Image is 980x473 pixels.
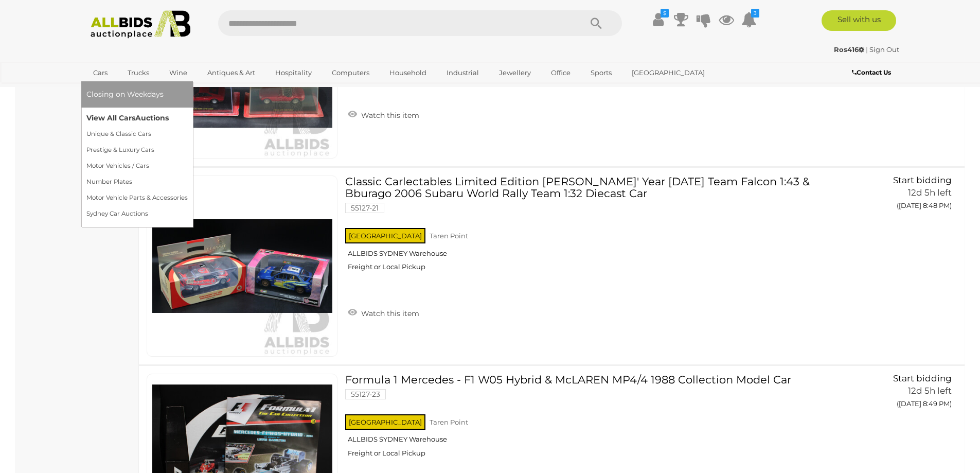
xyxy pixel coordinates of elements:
a: Start bidding 12d 5h left ([DATE] 8:48 PM) [835,176,954,216]
a: Wine [163,64,194,81]
a: Watch this item [345,305,422,320]
a: [GEOGRAPHIC_DATA] [625,64,711,81]
span: Start bidding [893,373,952,383]
a: Classic Carlectables Limited Edition [PERSON_NAME]' Year [DATE] Team Falcon 1:43 & Bburago 2006 S... [353,176,819,279]
a: Start bidding 12d 5h left ([DATE] 8:49 PM) [835,374,954,414]
a: Sell with us [822,10,896,31]
a: Antiques & Art [201,64,262,81]
span: | [866,45,868,54]
a: Household [383,64,433,81]
span: Watch this item [359,111,419,120]
b: Contact Us [852,68,891,76]
i: 3 [751,9,759,17]
a: Contact Us [852,67,894,78]
strong: Ros416 [834,45,864,54]
img: Allbids.com.au [85,10,197,39]
a: $ [651,10,666,29]
a: Computers [325,64,376,81]
a: Cars [86,64,114,81]
a: 3 [741,10,757,29]
a: Office [544,64,577,81]
a: Sign Out [869,45,899,54]
a: Jewellery [492,64,538,81]
img: 55127-21a.JPG [152,176,332,356]
span: Start bidding [893,175,952,185]
a: Formula 1 Mercedes - F1 W05 Hybrid & McLAREN MP4/4 1988 Collection Model Car 55127-23 [GEOGRAPHIC... [353,374,819,465]
a: Industrial [440,64,486,81]
a: Trucks [121,64,156,81]
a: Watch this item [345,107,422,122]
a: Ros416 [834,45,866,54]
span: Watch this item [359,309,419,318]
a: Sports [584,64,618,81]
i: $ [661,9,669,17]
button: Search [571,10,622,36]
a: Hospitality [269,64,318,81]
